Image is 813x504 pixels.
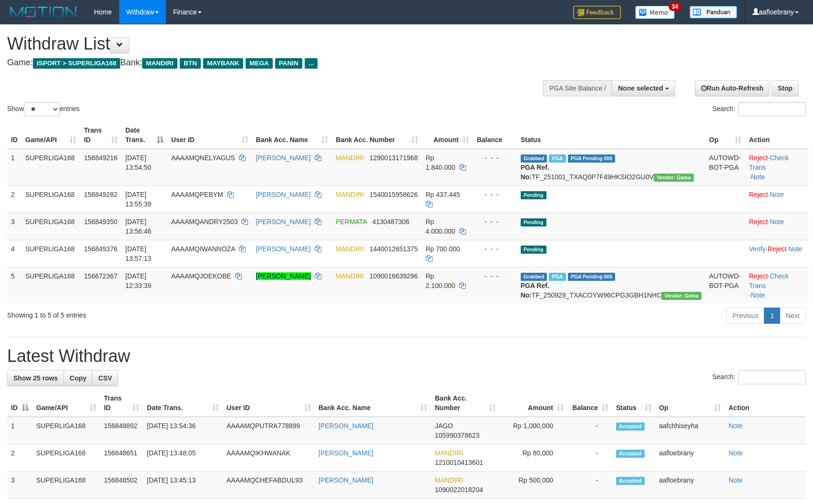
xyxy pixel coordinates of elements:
td: AAAAMQCHEFABDUL93 [223,472,315,499]
input: Search: [738,370,806,384]
span: MANDIRI [435,476,463,484]
a: Show 25 rows [7,370,64,386]
td: Rp 80,000 [500,444,567,472]
a: Stop [772,80,799,96]
td: 3 [7,472,32,499]
span: Copy 4130487306 to clipboard [372,218,410,226]
td: aafloebrany [655,444,725,472]
td: [DATE] 13:54:36 [143,417,223,444]
span: AAAAMQPEBYM [171,191,223,198]
span: None selected [618,84,663,92]
td: · [745,185,809,213]
span: [DATE] 13:55:39 [125,191,152,208]
a: Note [729,449,743,457]
a: Copy [63,370,93,386]
th: Date Trans.: activate to sort column ascending [143,390,223,417]
span: [DATE] 12:33:39 [125,272,152,289]
span: 156849282 [84,191,117,198]
th: Game/API: activate to sort column ascending [21,122,80,149]
span: AAAAMQNELYAGUS [171,154,235,162]
th: User ID: activate to sort column ascending [167,122,252,149]
td: aafloebrany [655,472,725,499]
h1: Latest Withdraw [7,347,806,366]
th: User ID: activate to sort column ascending [223,390,315,417]
td: 156848892 [100,417,143,444]
a: Previous [726,308,764,324]
td: aafchhiseyha [655,417,725,444]
div: - - - [477,244,513,254]
td: SUPERLIGA168 [21,267,80,304]
span: Copy 1210010413601 to clipboard [435,459,483,466]
th: Balance: activate to sort column ascending [567,390,612,417]
a: Note [770,191,784,198]
span: BTN [180,58,201,69]
span: Copy 1540015958626 to clipboard [370,191,418,198]
span: 156672367 [84,272,117,280]
a: Note [729,422,743,430]
span: Accepted [616,477,645,485]
th: Op: activate to sort column ascending [655,390,725,417]
td: 4 [7,240,21,267]
td: 5 [7,267,21,304]
span: MANDIRI [336,245,364,253]
a: Note [770,218,784,226]
span: PGA Pending [568,154,616,163]
img: MOTION_logo.png [7,5,80,19]
span: Rp 1.840.000 [426,154,455,171]
span: Copy 1090016639296 to clipboard [370,272,418,280]
div: Showing 1 to 5 of 5 entries [7,307,331,320]
td: SUPERLIGA168 [21,213,80,240]
th: Bank Acc. Name: activate to sort column ascending [252,122,332,149]
b: PGA Ref. No: [521,164,549,181]
div: PGA Site Balance / [543,80,612,96]
a: [PERSON_NAME] [319,449,373,457]
span: AAAAMQANDRY2503 [171,218,238,226]
td: [DATE] 13:48:05 [143,444,223,472]
th: ID [7,122,21,149]
td: Rp 500,000 [500,472,567,499]
span: Vendor URL: https://trx31.1velocity.biz [654,174,694,182]
a: [PERSON_NAME] [256,272,311,280]
span: MANDIRI [435,449,463,457]
td: Rp 1,000,000 [500,417,567,444]
th: Game/API: activate to sort column ascending [32,390,100,417]
span: [DATE] 13:57:13 [125,245,152,262]
td: AUTOWD-BOT-PGA [705,149,745,186]
a: Run Auto-Refresh [695,80,770,96]
a: Verify [749,245,766,253]
h1: Withdraw List [7,34,533,53]
td: SUPERLIGA168 [32,417,100,444]
th: Balance [473,122,517,149]
span: AAAAMQJOEKOBE [171,272,231,280]
a: Reject [749,191,768,198]
span: PGA Pending [568,273,616,281]
td: SUPERLIGA168 [32,472,100,499]
img: Feedback.jpg [573,6,621,19]
span: 34 [669,2,681,11]
td: 156848651 [100,444,143,472]
th: Bank Acc. Number: activate to sort column ascending [431,390,500,417]
td: - [567,444,612,472]
td: · · [745,240,809,267]
td: SUPERLIGA168 [21,240,80,267]
td: · · [745,149,809,186]
a: [PERSON_NAME] [319,476,373,484]
a: Reject [749,272,768,280]
span: Copy 105990378623 to clipboard [435,432,479,439]
td: AAAAMQPUTRA778899 [223,417,315,444]
label: Search: [712,370,806,384]
td: - [567,472,612,499]
td: SUPERLIGA168 [21,185,80,213]
span: JAGO [435,422,453,430]
a: Note [751,291,765,299]
span: Marked by aafchhiseyha [549,154,566,163]
select: Showentries [24,102,60,116]
td: 2 [7,185,21,213]
td: SUPERLIGA168 [21,149,80,186]
div: - - - [477,190,513,199]
th: Status: activate to sort column ascending [612,390,655,417]
span: MEGA [246,58,273,69]
td: TF_250929_TXACOYW96CPG3GBH1NHC [517,267,705,304]
span: PERMATA [336,218,367,226]
span: Accepted [616,450,645,458]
